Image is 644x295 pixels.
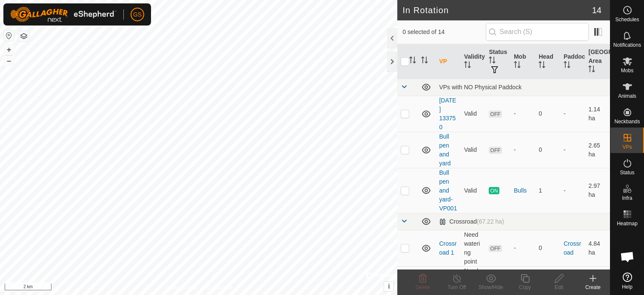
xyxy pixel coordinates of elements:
td: - [560,96,585,132]
button: + [4,45,14,55]
p-sorticon: Activate to sort [489,58,496,65]
span: GS [133,10,142,19]
p-sorticon: Activate to sort [409,58,416,65]
td: 0 [535,96,560,132]
td: Valid [461,96,486,132]
p-sorticon: Activate to sort [564,62,570,69]
span: i [388,283,390,290]
th: [GEOGRAPHIC_DATA] Area [585,44,610,79]
span: Animals [618,94,636,99]
th: Paddock [560,44,585,79]
button: – [4,56,14,66]
span: Infra [622,196,632,201]
div: Show/Hide [474,284,508,291]
span: Notifications [613,43,641,48]
div: Crossroad [439,218,504,225]
span: Neckbands [614,119,640,124]
td: Need watering point [461,230,486,266]
span: Status [620,170,634,175]
div: - [514,109,532,118]
span: 14 [592,4,601,17]
div: Bulls [514,186,532,195]
td: 4.84 ha [585,230,610,266]
th: Status [485,44,510,79]
span: OFF [489,147,502,154]
td: - [560,132,585,168]
p-sorticon: Activate to sort [514,62,521,69]
span: Help [622,284,633,289]
a: Contact Us [207,284,232,292]
span: Heatmap [617,221,638,226]
span: Mobs [621,68,633,73]
a: Help [610,269,644,293]
a: Crossroad [564,240,581,256]
td: 2.65 ha [585,132,610,168]
span: (67.22 ha) [477,218,504,225]
td: 0 [535,230,560,266]
td: Valid [461,168,486,213]
div: Turn Off [440,284,474,291]
th: VP [436,44,461,79]
a: Privacy Policy [165,284,197,292]
a: Bull pen and yard-VP001 [439,169,457,212]
th: Validity [461,44,486,79]
h2: In Rotation [402,5,592,15]
td: - [560,168,585,213]
div: Copy [508,284,542,291]
td: 1.14 ha [585,96,610,132]
div: - [514,244,532,252]
span: Delete [416,284,430,290]
p-sorticon: Activate to sort [588,67,595,74]
a: Open chat [615,244,640,269]
button: Reset Map [4,31,14,41]
div: Create [576,284,610,291]
a: Crossroad 1 [439,240,456,256]
button: i [384,282,393,291]
span: Schedules [615,17,639,22]
input: Search (S) [486,23,589,41]
td: 2.97 ha [585,168,610,213]
span: ON [489,187,499,194]
span: OFF [489,111,502,118]
span: 0 selected of 14 [402,28,485,37]
span: OFF [489,245,502,252]
a: Bull pen and yard [439,133,450,167]
span: VPs [622,145,632,150]
p-sorticon: Activate to sort [464,62,471,69]
th: Mob [510,44,536,79]
th: Head [535,44,560,79]
button: Map Layers [19,31,29,41]
img: Gallagher Logo [10,7,117,22]
td: Valid [461,132,486,168]
div: Edit [542,284,576,291]
a: [DATE] 133750 [439,97,456,130]
td: 0 [535,132,560,168]
td: 1 [535,168,560,213]
p-sorticon: Activate to sort [539,62,545,69]
div: VPs with NO Physical Paddock [439,84,607,91]
p-sorticon: Activate to sort [421,58,428,65]
div: - [514,145,532,154]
